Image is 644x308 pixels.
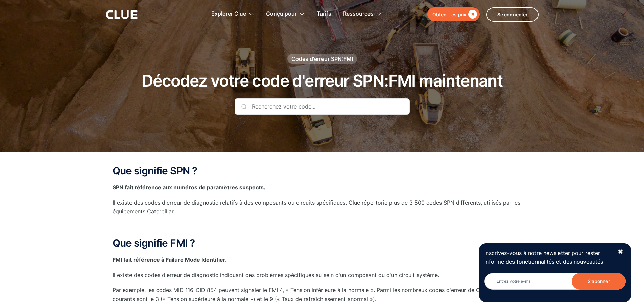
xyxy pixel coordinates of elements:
input: Entrez votre e-mail [484,273,626,290]
a: Obtenir les prix [427,7,480,21]
font: Il existe des codes d'erreur de diagnostic relatifs à des composants ou circuits spécifiques. Clu... [113,199,520,214]
font: Tarifs [317,10,331,17]
font:  [468,10,477,19]
font: ✖ [618,247,623,256]
input: Recherchez votre code... [235,98,410,115]
a: Se connecter [486,7,539,22]
font: Décodez votre code d'erreur SPN:FMI maintenant [142,71,502,91]
font: FMI fait référence à Failure Mode Identifier. [113,256,227,263]
font: Conçu pour [266,10,297,17]
div: Ressources [343,3,382,25]
font: SPN fait référence aux numéros de paramètres suspects. [113,184,265,191]
font: Que signifie FMI ? [113,237,195,249]
font: Par exemple, les codes MID 116-CID 854 peuvent signaler le FMI 4, « Tension inférieure à la norma... [113,287,529,302]
a: Tarifs [317,3,331,25]
font: Il existe des codes d'erreur de diagnostic indiquant des problèmes spécifiques au sein d'un compo... [113,271,439,278]
font: Codes d'erreur SPN:FMI [291,55,353,62]
div: Explorer Clue [211,3,254,25]
font: Obtenir les prix [432,11,467,17]
font: informé des fonctionnalités et des nouveautés [484,258,603,265]
input: S'abonner [572,273,626,290]
font: Explorer Clue [211,10,246,17]
font: Ressources [343,10,374,17]
div: Conçu pour [266,3,305,25]
form: Bulletin [484,273,626,297]
font: Inscrivez-vous à notre newsletter pour rester [484,250,600,256]
font: Que signifie SPN ? [113,165,197,177]
font: Se connecter [497,11,528,17]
